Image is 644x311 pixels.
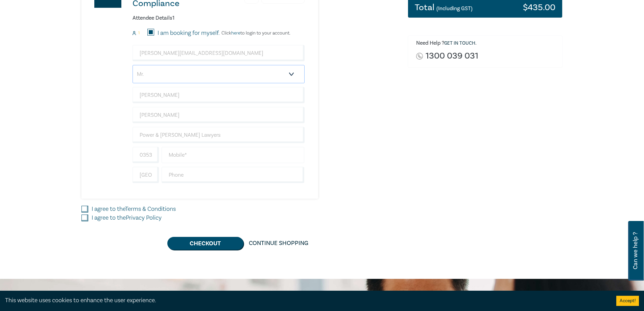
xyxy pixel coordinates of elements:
[92,205,176,214] label: I agree to the
[220,30,290,36] p: Click to login to your account.
[126,214,162,222] a: Privacy Policy
[243,237,314,250] a: Continue Shopping
[416,40,557,47] h6: Need Help ? .
[231,30,240,36] a: here
[133,107,305,123] input: Last Name*
[133,127,305,143] input: Company
[167,237,243,250] button: Checkout
[92,214,162,222] label: I agree to the
[444,40,475,46] a: Get in touch
[162,167,305,183] input: Phone
[5,296,606,305] div: This website uses cookies to enhance the user experience.
[616,296,639,306] button: Accept cookies
[158,29,220,38] label: I am booking for myself.
[125,205,176,213] a: Terms & Conditions
[133,147,159,163] input: +61
[138,31,140,36] small: 1
[426,51,478,61] a: 1300 039 031
[415,3,473,12] h3: Total
[133,167,159,183] input: +61
[162,147,305,163] input: Mobile*
[133,45,305,61] input: Attendee Email*
[436,5,473,12] small: (Including GST)
[523,3,555,12] h3: $ 435.00
[133,15,305,21] h6: Attendee Details 1
[133,87,305,103] input: First Name*
[632,225,639,276] span: Can we help ?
